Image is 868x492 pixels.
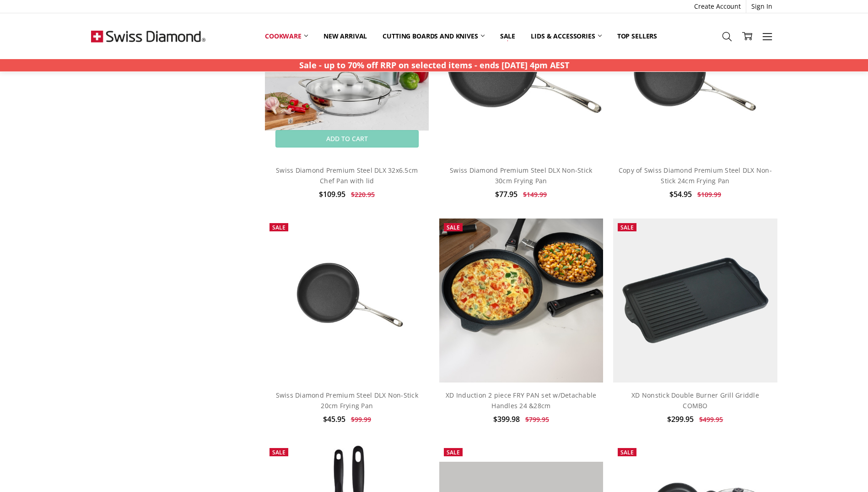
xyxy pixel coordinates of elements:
[446,391,596,410] a: XD Induction 2 piece FRY PAN set w/Detachable Handles 24 &28cm
[631,391,759,410] a: XD Nonstick Double Burner Grill Griddle COMBO
[619,166,772,185] a: Copy of Swiss Diamond Premium Steel DLX Non-Stick 24cm Frying Pan
[319,189,345,199] span: $109.95
[275,130,419,148] a: Add to Cart
[669,189,692,199] span: $54.95
[447,448,460,456] span: Sale
[492,26,523,46] a: Sale
[613,219,777,383] img: XD Nonstick Double Burner Grill Griddle COMBO
[439,219,603,383] img: XD Induction 2 piece FRY PAN set w/Detachable Handles 24 &28cm
[699,415,723,424] span: $499.95
[351,190,375,199] span: $220.95
[609,26,665,46] a: Top Sellers
[299,60,569,71] strong: Sale - up to 70% off RRP on selected items - ends [DATE] 4pm AEST
[620,224,634,231] span: Sale
[493,414,520,424] span: $399.98
[272,448,286,456] span: Sale
[620,448,634,456] span: Sale
[316,26,375,46] a: New arrival
[523,190,547,199] span: $149.99
[450,166,592,185] a: Swiss Diamond Premium Steel DLX Non-Stick 30cm Frying Pan
[91,13,205,59] img: Free Shipping On Every Order
[272,224,286,231] span: Sale
[265,21,429,131] img: Swiss Diamond Premium Steel DLX 32x6.5cm Chef Pan with lid
[265,219,429,383] img: Swiss Diamond Premium Steel DLX Non-Stick 20cm Frying Pan
[525,415,549,424] span: $799.95
[667,414,694,424] span: $299.95
[447,224,460,231] span: Sale
[276,166,418,185] a: Swiss Diamond Premium Steel DLX 32x6.5cm Chef Pan with lid
[523,26,609,46] a: Lids & Accessories
[697,190,721,199] span: $109.99
[257,26,316,46] a: Cookware
[375,26,492,46] a: Cutting boards and knives
[495,189,518,199] span: $77.95
[323,414,345,424] span: $45.95
[276,391,418,410] a: Swiss Diamond Premium Steel DLX Non-Stick 20cm Frying Pan
[351,415,371,424] span: $99.99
